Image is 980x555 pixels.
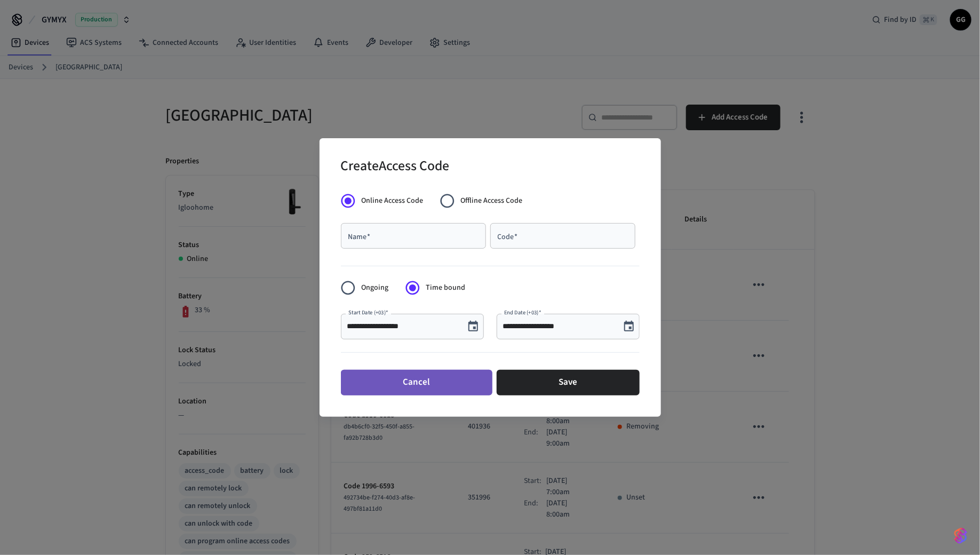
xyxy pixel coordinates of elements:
label: Start Date (+03) [348,309,388,317]
h2: Create Access Code [341,151,450,184]
span: Online Access Code [361,195,423,207]
button: Choose date, selected date is Sep 8, 2025 [463,316,484,337]
img: SeamLogoGradient.69752ec5.svg [954,527,967,544]
button: Choose date, selected date is Sep 8, 2025 [618,316,640,337]
span: Offline Access Code [460,195,522,207]
span: Ongoing [361,282,388,294]
label: End Date (+03) [504,309,541,317]
button: Cancel [341,370,492,395]
span: Time bound [426,282,465,294]
button: Save [497,370,640,395]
